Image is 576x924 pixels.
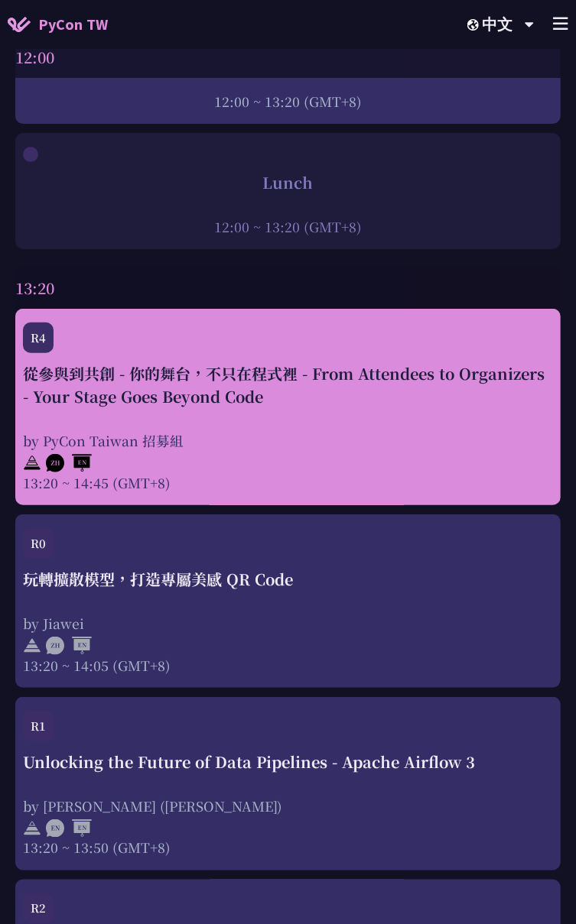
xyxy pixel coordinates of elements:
[23,796,553,815] div: by [PERSON_NAME] ([PERSON_NAME])
[46,454,92,472] img: ZHEN.371966e.svg
[23,568,553,591] div: 玩轉擴散模型，打造專屬美感 QR Code
[23,92,553,111] div: 12:00 ~ 13:20 (GMT+8)
[23,838,553,858] div: 13:20 ~ 13:50 (GMT+8)
[46,819,92,838] img: ENEN.5a408d1.svg
[23,614,553,633] div: by Jiawei
[23,528,54,559] div: R0
[23,217,553,236] div: 12:00 ~ 13:20 (GMT+8)
[23,711,54,741] div: R1
[15,267,561,309] div: 13:20
[23,819,41,838] img: svg+xml;base64,PHN2ZyB4bWxucz0iaHR0cDovL3d3dy53My5vcmcvMjAwMC9zdmciIHdpZHRoPSIyNCIgaGVpZ2h0PSIyNC...
[38,13,108,36] span: PyCon TW
[23,893,54,924] div: R2
[467,19,483,31] img: Locale Icon
[23,656,553,675] div: 13:20 ~ 14:05 (GMT+8)
[8,17,31,32] img: Home icon of PyCon TW 2025
[46,637,92,655] img: ZHEN.371966e.svg
[23,362,553,408] div: 從參與到共創 - 你的舞台，不只在程式裡 - From Attendees to Organizers - Your Stage Goes Beyond Code
[23,454,41,472] img: svg+xml;base64,PHN2ZyB4bWxucz0iaHR0cDovL3d3dy53My5vcmcvMjAwMC9zdmciIHdpZHRoPSIyNCIgaGVpZ2h0PSIyNC...
[23,711,553,858] a: R1 Unlocking the Future of Data Pipelines - Apache Airflow 3 by [PERSON_NAME] ([PERSON_NAME]) 13:...
[23,323,553,492] a: R4 從參與到共創 - 你的舞台，不只在程式裡 - From Attendees to Organizers - Your Stage Goes Beyond Code by PyCon Tai...
[23,323,54,353] div: R4
[8,5,108,44] a: PyCon TW
[23,751,553,773] div: Unlocking the Future of Data Pipelines - Apache Airflow 3
[23,171,553,194] div: Lunch
[15,37,561,78] div: 12:00
[23,528,553,675] a: R0 玩轉擴散模型，打造專屬美感 QR Code by Jiawei 13:20 ~ 14:05 (GMT+8)
[23,473,553,492] div: 13:20 ~ 14:45 (GMT+8)
[23,431,553,450] div: by PyCon Taiwan 招募組
[23,637,41,655] img: svg+xml;base64,PHN2ZyB4bWxucz0iaHR0cDovL3d3dy53My5vcmcvMjAwMC9zdmciIHdpZHRoPSIyNCIgaGVpZ2h0PSIyNC...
